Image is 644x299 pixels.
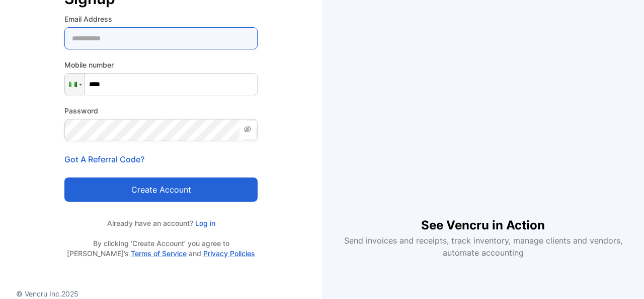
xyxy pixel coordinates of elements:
label: Mobile number [64,59,258,70]
h1: See Vencru in Action [421,200,545,234]
iframe: YouTube video player [354,40,612,200]
a: Privacy Policies [203,249,255,258]
label: Email Address [64,14,258,24]
a: Log in [193,219,215,227]
p: Send invoices and receipts, track inventory, manage clients and vendors, automate accounting [338,234,628,259]
button: Create account [64,177,258,202]
p: By clicking ‘Create Account’ you agree to [PERSON_NAME]’s and [64,238,258,259]
p: Got A Referral Code? [64,153,258,165]
div: Nigeria: + 234 [65,74,84,95]
a: Terms of Service [131,249,187,258]
p: Already have an account? [64,218,258,228]
label: Password [64,105,258,116]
